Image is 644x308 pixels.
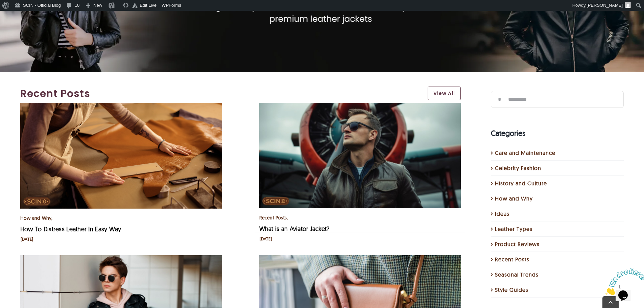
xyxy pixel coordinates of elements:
[20,214,222,222] div: ,
[602,266,644,298] iframe: chat widget
[495,240,620,248] a: Product Reviews
[495,149,620,157] a: Care and Maintenance
[495,286,620,294] a: Style Guides
[587,3,623,8] span: [PERSON_NAME]
[20,86,421,101] a: Recent Posts
[259,103,461,110] a: What is an Aviator Jacket?
[495,210,620,218] a: Ideas
[259,225,330,233] a: What is an Aviator Jacket?
[20,215,51,221] a: How and Why
[20,103,222,110] a: How To Distress Leather In Easy Way
[20,103,222,209] img: How To Distress Leather In Easy Way
[495,255,620,263] a: Recent Posts
[491,91,624,108] input: Search...
[259,215,287,221] a: Recent Posts
[495,179,620,187] a: History and Culture
[260,236,272,242] div: [DATE]
[495,164,620,172] a: Celebrity Fashion
[20,256,222,263] a: 10 Best Fall Jackets To Buy in 2025
[3,3,5,8] span: 1
[495,194,620,203] a: How and Why
[428,87,461,100] a: View All
[259,214,461,222] div: ,
[491,91,508,108] input: Search
[20,225,121,233] a: How To Distress Leather In Easy Way
[259,256,461,263] a: 15 Best Crossbody Bags For Travel in 2025
[259,103,461,208] img: What is an Aviator Jacket?
[21,237,33,242] div: [DATE]
[495,225,620,233] a: Leather Types
[495,270,620,279] a: Seasonal Trends
[3,3,45,29] img: Chat attention grabber
[491,128,624,139] h4: Categories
